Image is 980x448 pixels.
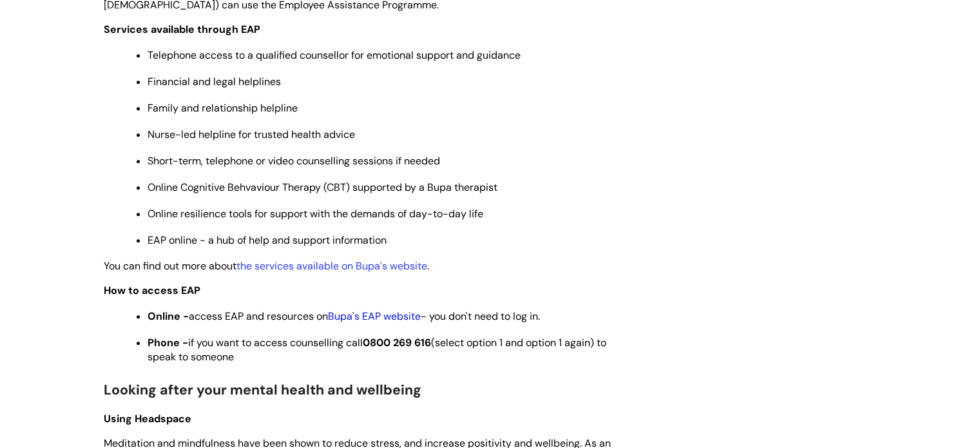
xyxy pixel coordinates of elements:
strong: 0800 269 616 [363,336,431,349]
span: Nurse-led helpline for trusted health advice [148,128,355,141]
strong: Services available through EAP [104,23,260,36]
strong: Online - [148,309,189,323]
span: if you want to access counselling call (select option 1 and option 1 again) to speak to someone [148,336,606,364]
span: Using Headspace [104,412,191,425]
span: Looking after your mental health and wellbeing [104,381,421,399]
a: the services available on Bupa's website [236,259,427,273]
span: Short-term, telephone or video counselling sessions if needed [148,154,440,168]
span: access EAP and resources on - you don't need to log in. [148,309,540,323]
span: You can find out more about . [104,259,429,273]
strong: Phone - [148,336,188,349]
span: Financial and legal helplines [148,75,281,88]
strong: How to access EAP [104,284,200,297]
span: Family and relationship helpline [148,101,298,115]
span: EAP online - a hub of help and support information [148,233,387,247]
a: Bupa's EAP website [328,309,421,323]
span: Online Cognitive Behvaviour Therapy (CBT) supported by a Bupa therapist [148,180,497,194]
span: Online resilience tools for support with the demands of day-to-day life [148,207,483,220]
span: Telephone access to a qualified counsellor for emotional support and guidance [148,48,521,62]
